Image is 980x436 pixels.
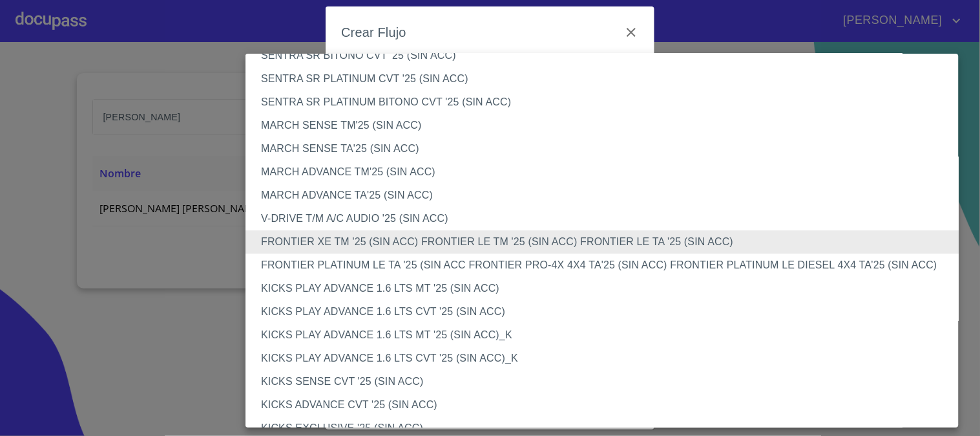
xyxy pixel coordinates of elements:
li: MARCH ADVANCE TM'25 (SIN ACC) [245,160,970,184]
li: SENTRA SR PLATINUM CVT '25 (SIN ACC) [245,67,970,91]
li: KICKS SENSE CVT '25 (SIN ACC) [245,370,970,393]
li: KICKS PLAY ADVANCE 1.6 LTS MT '25 (SIN ACC) [245,277,970,300]
li: KICKS ADVANCE CVT '25 (SIN ACC) [245,393,970,417]
li: V-DRIVE T/M A/C AUDIO '25 (SIN ACC) [245,207,970,230]
li: KICKS PLAY ADVANCE 1.6 LTS CVT '25 (SIN ACC)_K [245,347,970,370]
li: SENTRA SR BITONO CVT '25 (SIN ACC) [245,44,970,67]
li: MARCH ADVANCE TA'25 (SIN ACC) [245,184,970,207]
li: KICKS PLAY ADVANCE 1.6 LTS MT '25 (SIN ACC)_K [245,323,970,347]
li: SENTRA SR PLATINUM BITONO CVT '25 (SIN ACC) [245,91,970,114]
li: FRONTIER PLATINUM LE TA '25 (SIN ACC FRONTIER PRO-4X 4X4 TA'25 (SIN ACC) FRONTIER PLATINUM LE DIE... [245,254,970,277]
li: FRONTIER XE TM '25 (SIN ACC) FRONTIER LE TM '25 (SIN ACC) FRONTIER LE TA '25 (SIN ACC) [245,230,970,254]
li: KICKS PLAY ADVANCE 1.6 LTS CVT '25 (SIN ACC) [245,300,970,323]
li: MARCH SENSE TM'25 (SIN ACC) [245,114,970,137]
li: MARCH SENSE TA'25 (SIN ACC) [245,137,970,160]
